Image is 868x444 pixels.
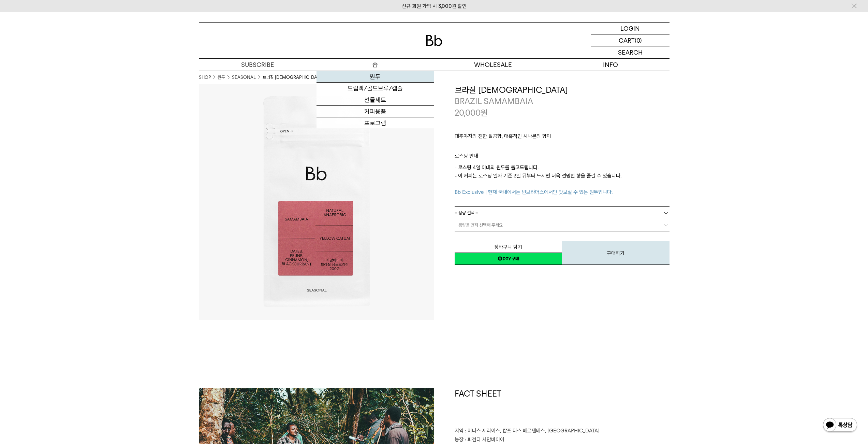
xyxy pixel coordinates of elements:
h1: FACT SHEET [455,388,670,427]
a: 커피용품 [317,106,434,117]
img: 로고 [426,35,442,46]
a: 원두 [317,71,434,83]
a: CART (0) [591,34,670,46]
p: BRAZIL SAMAMBAIA [455,96,670,107]
span: : 미나스 제라이스, 캄포 다스 베르텐테스, [GEOGRAPHIC_DATA] [465,428,600,434]
li: 브라질 [DEMOGRAPHIC_DATA] [263,74,323,81]
span: : 파젠다 사맘바이아 [465,436,504,443]
a: 새창 [455,253,562,265]
span: = 용량을 먼저 선택해 주세요 = [455,219,506,231]
img: 카카오톡 채널 1:1 채팅 버튼 [822,417,858,434]
button: 구매하기 [562,241,670,265]
p: CART [619,34,635,46]
span: 농장 [455,436,464,443]
p: 로스팅 안내 [455,152,670,163]
p: (0) [635,34,642,46]
a: SEASONAL [232,74,256,81]
p: INFO [552,59,670,71]
span: 원 [481,108,488,118]
a: 드립백/콜드브루/캡슐 [317,83,434,94]
button: 장바구니 담기 [455,241,562,253]
p: SEARCH [618,46,643,58]
a: SHOP [199,74,211,81]
span: = 용량 선택 = [455,207,478,219]
p: 20,000 [455,107,488,119]
span: 지역 [455,428,464,434]
p: ㅤ [455,144,670,152]
p: 대추야자의 진한 달콤함, 매혹적인 시나몬의 향미 [455,132,670,144]
a: 프로그램 [317,117,434,129]
a: 원두 [218,74,225,81]
span: Bb Exclusive | 현재 국내에서는 빈브라더스에서만 맛보실 수 있는 원두입니다. [455,189,613,195]
a: 숍 [317,59,434,71]
img: 브라질 사맘바이아 [199,84,434,320]
p: LOGIN [620,23,640,34]
a: SUBSCRIBE [199,59,317,71]
p: WHOLESALE [434,59,552,71]
a: 선물세트 [317,94,434,106]
a: LOGIN [591,23,670,34]
p: - 로스팅 4일 이내의 원두를 출고드립니다. - 이 커피는 로스팅 일자 기준 3일 뒤부터 드시면 더욱 선명한 향을 즐길 수 있습니다. [455,163,670,196]
h3: 브라질 [DEMOGRAPHIC_DATA] [455,84,670,96]
a: 신규 회원 가입 시 3,000원 할인 [402,3,467,9]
